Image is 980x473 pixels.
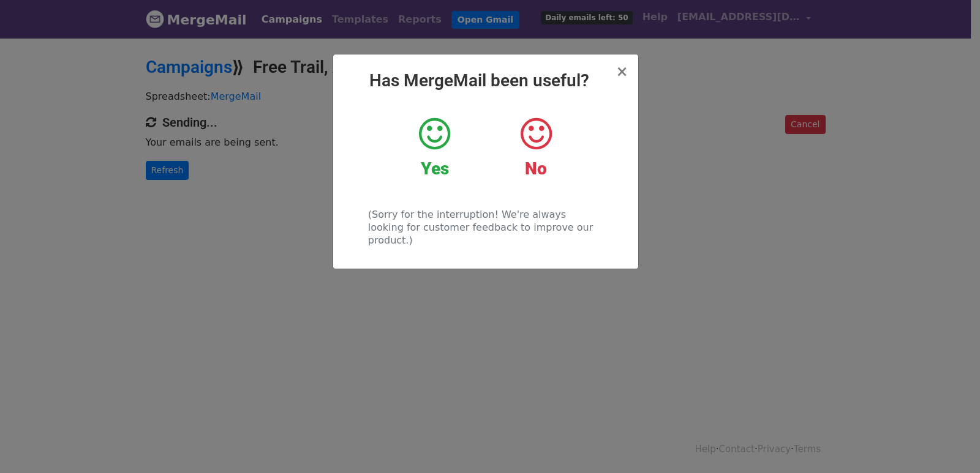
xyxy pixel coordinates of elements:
[616,64,628,79] button: Close
[616,63,628,80] span: ×
[525,158,547,179] strong: No
[421,158,449,179] strong: Yes
[343,70,628,91] h2: Has MergeMail been useful?
[368,208,603,247] p: (Sorry for the interruption! We're always looking for customer feedback to improve our product.)
[494,116,577,179] a: No
[393,116,476,179] a: Yes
